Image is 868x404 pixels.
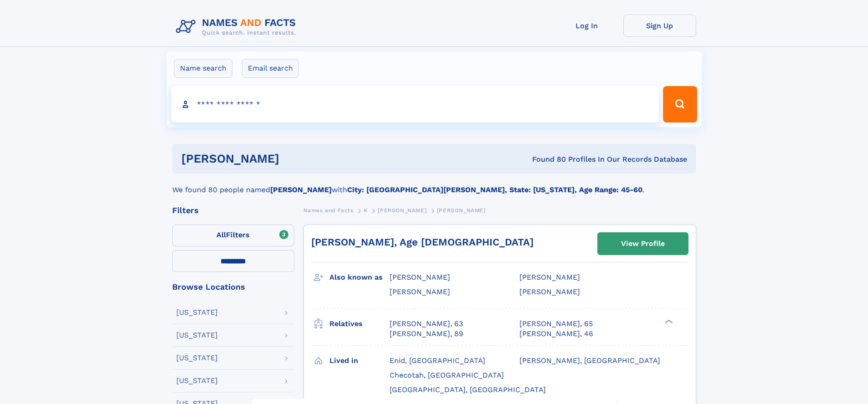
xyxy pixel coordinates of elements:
span: [GEOGRAPHIC_DATA], [GEOGRAPHIC_DATA] [390,385,546,394]
a: K [364,205,368,216]
span: [PERSON_NAME], [GEOGRAPHIC_DATA] [519,356,660,365]
h3: Relatives [329,316,390,332]
button: Search Button [663,86,697,123]
span: [PERSON_NAME] [390,273,450,281]
b: City: [GEOGRAPHIC_DATA][PERSON_NAME], State: [US_STATE], Age Range: 45-60 [347,185,642,194]
div: ❯ [663,318,673,324]
div: Filters [172,206,294,215]
span: [PERSON_NAME] [519,273,580,281]
a: Names and Facts [303,205,354,216]
img: Logo Names and Facts [172,15,303,39]
div: We found 80 people named with . [172,174,696,195]
h3: Also known as [329,270,390,285]
a: [PERSON_NAME], 65 [519,319,593,329]
span: [PERSON_NAME] [378,207,426,214]
a: View Profile [598,233,688,255]
a: [PERSON_NAME], 63 [390,319,463,329]
span: All [216,230,226,239]
a: [PERSON_NAME], 89 [390,329,463,339]
span: [PERSON_NAME] [437,207,486,214]
div: [US_STATE] [176,332,218,339]
a: Sign Up [623,15,696,37]
div: [US_STATE] [176,377,218,384]
span: [PERSON_NAME] [390,287,450,296]
b: [PERSON_NAME] [270,185,332,194]
span: Enid, [GEOGRAPHIC_DATA] [390,356,485,365]
div: Browse Locations [172,283,294,291]
div: [US_STATE] [176,309,218,316]
a: Log In [550,15,623,37]
h1: [PERSON_NAME] [181,153,406,164]
h3: Lived in [329,353,390,368]
label: Filters [172,225,294,246]
div: [US_STATE] [176,354,218,362]
span: Checotah, [GEOGRAPHIC_DATA] [390,371,504,379]
div: View Profile [621,233,665,254]
div: Found 80 Profiles In Our Records Database [406,154,687,164]
span: K [364,207,368,214]
a: [PERSON_NAME], Age [DEMOGRAPHIC_DATA] [311,236,534,248]
label: Email search [242,59,299,78]
a: [PERSON_NAME] [378,205,426,216]
label: Name search [174,59,232,78]
span: [PERSON_NAME] [519,287,580,296]
input: search input [171,86,659,123]
a: [PERSON_NAME], 46 [519,329,593,339]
